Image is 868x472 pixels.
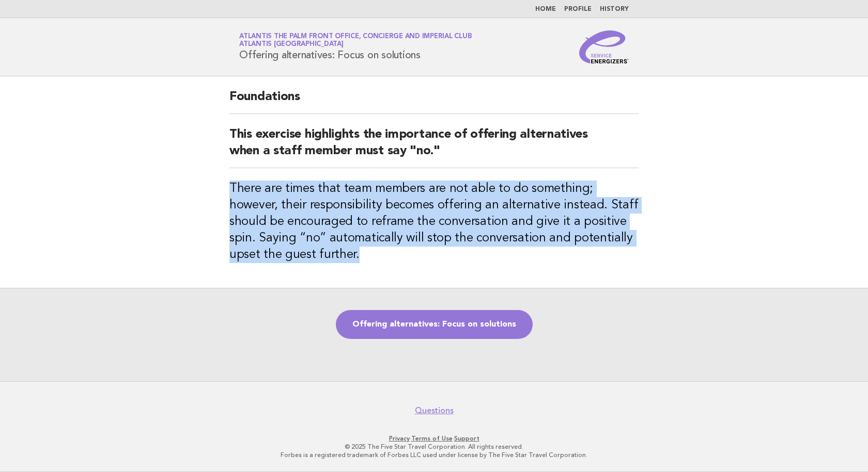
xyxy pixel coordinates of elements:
[564,6,592,12] a: Profile
[239,41,344,48] span: Atlantis [GEOGRAPHIC_DATA]
[415,405,454,416] a: Questions
[535,6,556,12] a: Home
[336,310,533,339] a: Offering alternatives: Focus on solutions
[579,30,629,63] img: Service Energizers
[600,6,629,12] a: History
[389,435,410,442] a: Privacy
[118,443,750,451] p: © 2025 The Five Star Travel Corporation. All rights reserved.
[239,34,472,60] h1: Offering alternatives: Focus on solutions
[229,89,639,114] h2: Foundations
[239,33,472,47] a: Atlantis The Palm Front Office, Concierge and Imperial ClubAtlantis [GEOGRAPHIC_DATA]
[118,434,750,443] p: · ·
[118,451,750,459] p: Forbes is a registered trademark of Forbes LLC used under license by The Five Star Travel Corpora...
[229,126,639,168] h2: This exercise highlights the importance of offering alternatives when a staff member must say "no."
[229,181,639,263] h3: There are times that team members are not able to do something; however, their responsibility bec...
[454,435,479,442] a: Support
[411,435,453,442] a: Terms of Use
